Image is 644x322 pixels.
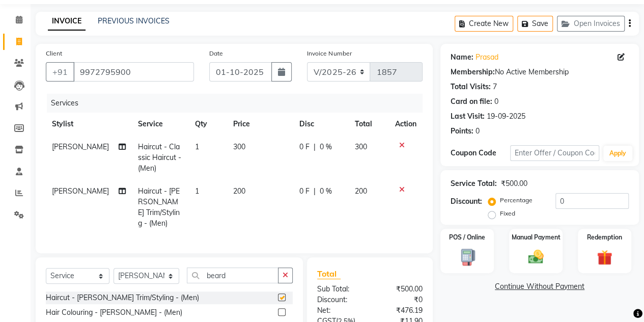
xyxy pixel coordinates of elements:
[52,142,109,151] span: [PERSON_NAME]
[314,142,316,152] span: |
[46,49,62,58] label: Client
[442,281,637,292] a: Continue Without Payment
[451,196,482,207] div: Discount:
[46,113,132,136] th: Stylist
[451,52,473,63] div: Name:
[455,248,480,266] img: _pos-terminal.svg
[195,186,199,196] span: 1
[451,178,497,189] div: Service Total:
[592,248,617,267] img: _gift.svg
[52,186,109,196] span: [PERSON_NAME]
[209,49,223,58] label: Date
[299,142,310,152] span: 0 F
[603,146,632,161] button: Apply
[487,111,525,122] div: 19-09-2025
[73,62,194,82] input: Search by Name/Mobile/Email/Code
[475,52,498,63] a: Prasad
[557,16,625,32] button: Open Invoices
[475,126,480,137] div: 0
[46,292,199,303] div: Haircut - [PERSON_NAME] Trim/Styling - (Men)
[233,142,245,151] span: 300
[307,49,351,58] label: Invoice Number
[348,113,389,136] th: Total
[370,294,430,305] div: ₹0
[314,186,316,197] span: |
[320,142,332,152] span: 0 %
[512,233,561,242] label: Manual Payment
[310,305,370,316] div: Net:
[293,113,348,136] th: Disc
[98,16,170,25] a: PREVIOUS INVOICES
[46,307,182,318] div: Hair Colouring - [PERSON_NAME] - (Men)
[517,16,553,32] button: Save
[451,67,629,77] div: No Active Membership
[455,16,513,32] button: Create New
[310,284,370,294] div: Sub Total:
[195,142,199,151] span: 1
[510,145,599,161] input: Enter Offer / Coupon Code
[187,267,278,283] input: Search or Scan
[138,186,180,228] span: Haircut - [PERSON_NAME] Trim/Styling - (Men)
[227,113,293,136] th: Price
[451,67,495,77] div: Membership:
[451,82,491,92] div: Total Visits:
[501,178,527,189] div: ₹500.00
[370,305,430,316] div: ₹476.19
[189,113,227,136] th: Qty
[132,113,189,136] th: Service
[138,142,181,173] span: Haircut - Classic Haircut - (Men)
[500,196,533,205] label: Percentage
[449,233,485,242] label: POS / Online
[389,113,423,136] th: Action
[587,233,622,242] label: Redemption
[493,82,497,92] div: 7
[299,186,310,197] span: 0 F
[354,186,367,196] span: 200
[317,269,341,279] span: Total
[523,248,548,266] img: _cash.svg
[47,94,430,113] div: Services
[451,96,492,107] div: Card on file:
[320,186,332,197] span: 0 %
[48,12,86,31] a: INVOICE
[451,148,510,158] div: Coupon Code
[451,126,473,137] div: Points:
[354,142,367,151] span: 300
[233,186,245,196] span: 200
[500,209,515,218] label: Fixed
[451,111,485,122] div: Last Visit:
[46,62,74,82] button: +91
[370,284,430,294] div: ₹500.00
[494,96,498,107] div: 0
[310,294,370,305] div: Discount:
